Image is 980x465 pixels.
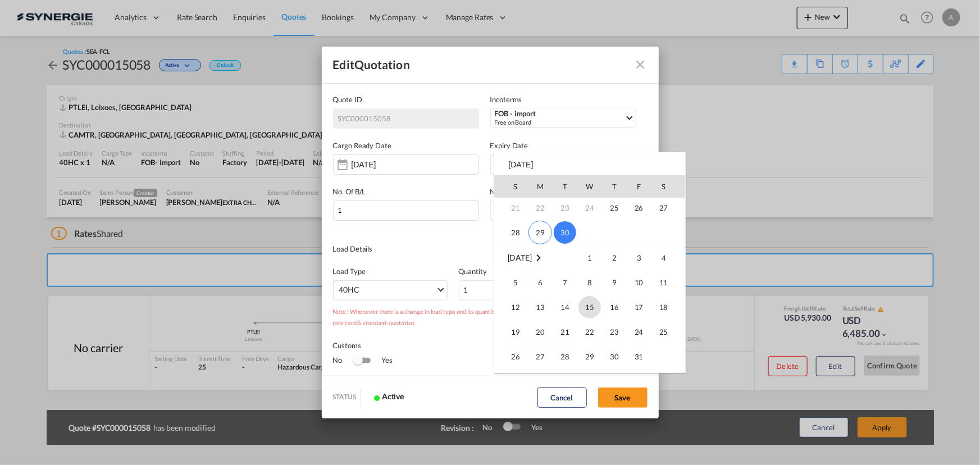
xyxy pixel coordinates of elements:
[651,245,685,270] td: Saturday October 4 2025
[494,344,528,369] td: Sunday October 26 2025
[529,345,551,368] span: 27
[628,247,650,269] span: 3
[602,245,627,270] td: Thursday October 2 2025
[528,344,553,369] td: Monday October 27 2025
[627,195,651,220] td: Friday September 26 2025
[653,321,675,343] span: 25
[627,344,651,369] td: Friday October 31 2025
[528,175,553,198] th: M
[554,221,576,244] span: 30
[554,296,576,318] span: 14
[602,175,627,198] th: T
[528,221,552,244] span: 29
[494,245,685,270] tr: Week 1
[653,296,675,318] span: 18
[494,320,528,344] td: Sunday October 19 2025
[528,320,553,344] td: Monday October 20 2025
[628,345,650,368] span: 31
[494,175,685,373] md-calendar: Calendar
[603,345,626,368] span: 30
[602,195,627,220] td: Thursday September 25 2025
[577,344,602,369] td: Wednesday October 29 2025
[494,270,528,295] td: Sunday October 5 2025
[602,320,627,344] td: Thursday October 23 2025
[528,295,553,320] td: Monday October 13 2025
[494,195,685,220] tr: Week 4
[627,245,651,270] td: Friday October 3 2025
[651,295,685,320] td: Saturday October 18 2025
[651,270,685,295] td: Saturday October 11 2025
[577,245,602,270] td: Wednesday October 1 2025
[494,175,528,198] th: S
[627,295,651,320] td: Friday October 17 2025
[578,271,601,294] span: 8
[504,345,527,368] span: 26
[578,296,601,318] span: 15
[494,195,528,220] td: Sunday September 21 2025
[628,197,650,219] span: 26
[627,320,651,344] td: Friday October 24 2025
[494,220,685,245] tr: Week 5
[553,270,577,295] td: Tuesday October 7 2025
[603,197,626,219] span: 25
[628,271,650,294] span: 10
[602,344,627,369] td: Thursday October 30 2025
[651,195,685,220] td: Saturday September 27 2025
[528,270,553,295] td: Monday October 6 2025
[529,296,551,318] span: 13
[578,247,601,269] span: 1
[577,295,602,320] td: Wednesday October 15 2025
[653,247,675,269] span: 4
[504,221,527,244] span: 28
[529,321,551,343] span: 20
[578,345,601,368] span: 29
[504,296,527,318] span: 12
[577,320,602,344] td: Wednesday October 22 2025
[528,220,553,245] td: Monday September 29 2025
[529,271,551,294] span: 6
[554,321,576,343] span: 21
[494,270,685,295] tr: Week 2
[554,271,576,294] span: 7
[628,321,650,343] span: 24
[11,53,302,65] p: General Conditions:
[494,320,685,344] tr: Week 4
[504,271,527,294] span: 5
[494,295,528,320] td: Sunday October 12 2025
[651,320,685,344] td: Saturday October 25 2025
[11,11,302,46] p: Any modification of your original rate request, such as freight dimensions, weight, transit time,...
[603,247,626,269] span: 2
[508,253,532,262] span: [DATE]
[553,220,577,245] td: Tuesday September 30 2025
[528,195,553,220] td: Monday September 22 2025
[602,270,627,295] td: Thursday October 9 2025
[11,72,302,154] p: This quotation is subject to space and equipment availability and subject to compliance by you wi...
[494,220,528,245] td: Sunday September 28 2025
[577,175,602,198] th: W
[577,270,602,295] td: Wednesday October 8 2025
[554,345,576,368] span: 28
[553,295,577,320] td: Tuesday October 14 2025
[651,175,685,198] th: S
[577,195,602,220] td: Wednesday September 24 2025
[494,344,685,369] tr: Week 5
[553,195,577,220] td: Tuesday September 23 2025
[603,271,626,294] span: 9
[603,321,626,343] span: 23
[553,320,577,344] td: Tuesday October 21 2025
[494,245,577,270] td: October 2025
[653,197,675,219] span: 27
[627,270,651,295] td: Friday October 10 2025
[553,344,577,369] td: Tuesday October 28 2025
[494,369,685,394] tr: Week undefined
[504,321,527,343] span: 19
[578,321,601,343] span: 22
[553,175,577,198] th: T
[603,296,626,318] span: 16
[628,296,650,318] span: 17
[653,271,675,294] span: 11
[627,175,651,198] th: F
[602,295,627,320] td: Thursday October 16 2025
[494,295,685,320] tr: Week 3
